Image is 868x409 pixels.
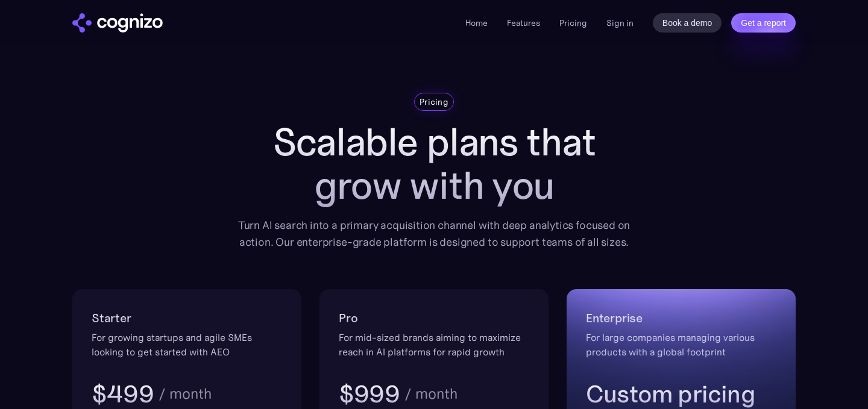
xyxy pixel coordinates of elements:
[92,308,282,328] h2: Starter
[586,308,776,328] h2: Enterprise
[465,17,488,28] a: Home
[339,330,529,359] div: For mid-sized brands aiming to maximize reach in AI platforms for rapid growth
[586,330,776,359] div: For large companies managing various products with a global footprint
[731,13,796,33] a: Get a report
[559,17,587,28] a: Pricing
[653,13,722,33] a: Book a demo
[92,330,282,359] div: For growing startups and agile SMEs looking to get started with AEO
[72,13,163,33] a: home
[229,217,639,251] div: Turn AI search into a primary acquisition channel with deep analytics focused on action. Our ente...
[159,387,212,401] div: / month
[404,387,458,401] div: / month
[507,17,540,28] a: Features
[229,120,639,207] h1: Scalable plans that grow with you
[420,96,448,108] div: Pricing
[339,308,529,328] h2: Pro
[606,16,634,30] a: Sign in
[72,13,163,33] img: cognizo logo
